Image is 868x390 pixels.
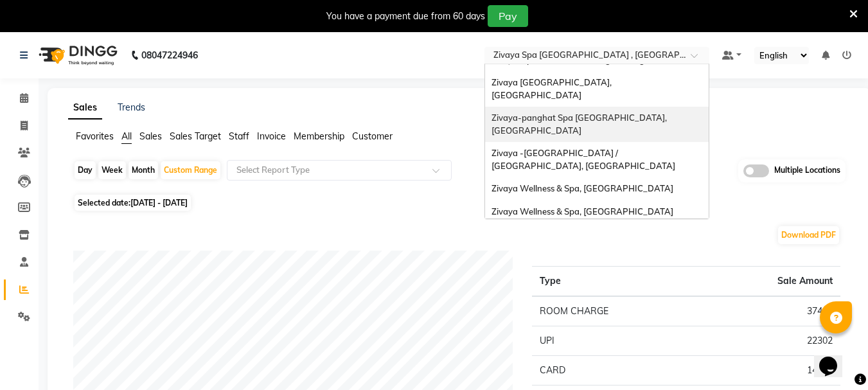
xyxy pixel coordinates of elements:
[130,198,188,208] span: [DATE] - [DATE]
[492,112,669,136] span: Zivaya-panghat Spa [GEOGRAPHIC_DATA], [GEOGRAPHIC_DATA]
[229,130,249,142] span: Staff
[718,296,840,326] td: 37465
[718,326,840,355] td: 22302
[532,355,718,385] td: CARD
[121,130,132,142] span: All
[814,339,855,377] iframe: chat widget
[139,130,162,142] span: Sales
[488,5,528,27] button: Pay
[718,355,840,385] td: 14514
[161,161,220,179] div: Custom Range
[774,164,840,177] span: Multiple Locations
[718,266,840,296] th: Sale Amount
[532,296,718,326] td: ROOM CHARGE
[778,226,839,244] button: Download PDF
[257,130,286,142] span: Invoice
[532,266,718,296] th: Type
[326,10,485,23] div: You have a payment due from 60 days
[68,96,102,120] a: Sales
[76,130,114,142] span: Favorites
[492,77,616,100] span: Zivaya [GEOGRAPHIC_DATA], [GEOGRAPHIC_DATA]
[484,64,709,219] ng-dropdown-panel: Options list
[118,102,145,113] a: Trends
[98,161,126,179] div: Week
[492,55,669,65] span: Zivaya Spa Le Meridien Gurugram, M.g. Road
[294,130,344,142] span: Membership
[75,161,96,179] div: Day
[75,195,191,211] span: Selected date:
[128,161,158,179] div: Month
[492,148,675,171] span: Zivaya -[GEOGRAPHIC_DATA] / [GEOGRAPHIC_DATA], [GEOGRAPHIC_DATA]
[492,206,673,217] span: Zivaya Wellness & Spa, [GEOGRAPHIC_DATA]
[33,37,121,73] img: logo
[352,130,393,142] span: Customer
[141,37,198,73] b: 08047224946
[492,183,673,193] span: Zivaya Wellness & Spa, [GEOGRAPHIC_DATA]
[170,130,221,142] span: Sales Target
[532,326,718,355] td: UPI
